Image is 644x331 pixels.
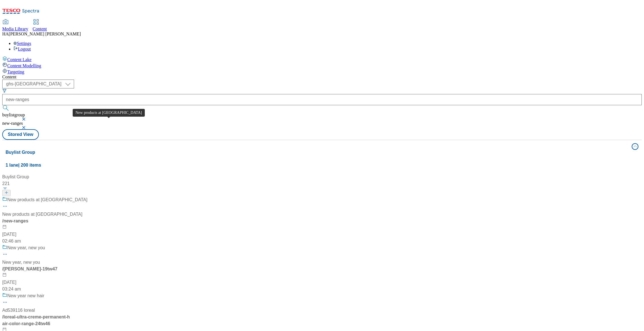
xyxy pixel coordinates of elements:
[6,163,41,167] span: 1 lane | 200 items
[33,20,47,32] a: Content
[7,69,24,74] span: Targeting
[2,238,90,244] div: 02:46 am
[2,219,28,223] span: / new-ranges
[2,68,642,75] a: Targeting
[2,27,28,31] span: Media Library
[6,149,628,156] h4: Buylist Group
[2,231,90,238] div: [DATE]
[2,174,90,180] div: Buylist Group
[2,88,7,93] svg: Search Filters
[9,32,81,36] span: [PERSON_NAME] [PERSON_NAME]
[2,62,642,68] a: Content Modelling
[2,75,642,80] div: Content
[2,121,23,126] span: new-ranges
[2,94,642,105] input: Search
[2,20,28,32] a: Media Library
[2,32,9,36] span: HA
[33,27,47,31] span: Content
[2,211,82,218] div: New products at [GEOGRAPHIC_DATA]
[2,307,35,314] div: Ad539116 loreal
[13,47,31,51] a: Logout
[2,259,40,266] div: New year, new you
[7,196,87,203] div: New products at [GEOGRAPHIC_DATA]
[2,180,90,187] div: 221
[2,279,90,286] div: [DATE]
[7,57,32,62] span: Content Lake
[2,129,39,140] button: Stored View
[2,315,70,326] span: / loreal-ultra-creme-permanent-hair-color-range-24tw46
[7,292,44,299] div: New year new hair
[2,267,57,271] span: / [PERSON_NAME]-19tw47
[2,112,25,117] span: buylistgroup
[7,244,45,251] div: New year, new you
[2,286,90,292] div: 03:24 am
[2,56,642,62] a: Content Lake
[2,140,642,171] button: Buylist Group1 lane| 200 items
[7,63,41,68] span: Content Modelling
[13,41,31,46] a: Settings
